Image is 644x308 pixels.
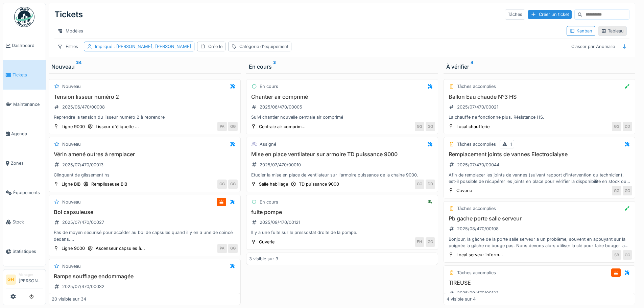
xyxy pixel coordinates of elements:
span: Stock [13,219,43,225]
div: 2025/09/470/00121 [260,219,300,226]
div: 2025/07/470/00027 [62,219,104,226]
span: Tickets [13,72,43,78]
div: Remplisseuse BIB [91,181,127,187]
div: Cuverie [259,239,275,245]
li: [PERSON_NAME] [19,272,43,287]
div: DD [426,180,435,189]
div: En cours [260,83,278,90]
div: Nouveau [62,83,81,90]
div: GG [426,237,435,247]
div: 1 [510,141,512,147]
div: Suivi chantier nouvelle centrale air comprimé [249,114,435,120]
div: En cours [260,199,278,205]
div: Nouveau [62,141,81,147]
div: Lisseur d'étiquette ... [96,123,139,130]
div: Local chaufferie [456,123,490,130]
div: Pas de moyen sécurisé pour accéder au bol de capsules quand il y en a une de coincé dedans. (Mett... [52,229,238,242]
div: 20 visible sur 34 [52,296,86,302]
div: 2025/06/470/00005 [260,104,302,110]
div: GG [228,244,238,253]
div: Classer par Anomalie [568,42,618,51]
span: : [PERSON_NAME], [PERSON_NAME] [112,44,191,49]
div: Local serveur inform... [456,252,503,258]
sup: 3 [273,63,276,71]
div: GG [415,122,424,131]
div: 2025/09/470/00123 [457,290,499,296]
a: Zones [3,148,46,178]
div: Ligne 9000 [62,245,85,252]
a: Équipements [3,178,46,207]
div: PA [217,122,227,131]
div: Tâches accomplies [457,83,496,90]
div: 2025/06/470/00008 [62,104,105,110]
img: Badge_color-CXgf-gQk.svg [14,7,34,27]
span: Maintenance [13,101,43,108]
div: Cuverie [456,187,472,194]
a: Tickets [3,60,46,90]
div: Créer un ticket [528,10,572,19]
div: Tâches accomplies [457,269,496,276]
span: Zones [11,160,43,166]
div: TD puissance 9000 [299,181,339,187]
div: 2025/07/470/00044 [457,162,499,168]
sup: 34 [76,63,81,71]
div: Modèles [54,26,86,36]
a: Dashboard [3,31,46,60]
div: Ligne BIB [62,181,80,187]
div: GG [623,186,632,195]
div: 2025/08/470/00108 [457,226,499,232]
a: Statistiques [3,237,46,266]
h3: Remplacement joints de vannes Electrodialyse [447,151,633,158]
div: Tâches accomplies [457,141,496,147]
div: Il y a une fuite sur le pressostat droite de la pompe. [249,229,435,236]
span: Agenda [11,131,43,137]
sup: 4 [471,63,473,71]
div: Centrale air comprim... [259,123,306,130]
div: Bonjour, la gâche de la porte salle serveur a un problème, souvent en appuyant sur la poignée la ... [447,236,633,249]
div: Ascenseur capsules à... [96,245,145,252]
div: 2025/07/470/00010 [260,162,301,168]
div: Etudier la mise en place de ventilateur sur l'armoire puissance de la chaine 9000. [249,172,435,178]
div: Créé le [208,43,222,50]
div: Nouveau [62,263,81,269]
div: Tâches accomplies [457,205,496,212]
h3: Rampe soufflage endommagée [52,273,238,280]
span: Statistiques [13,248,43,255]
div: Impliqué [95,43,191,50]
div: GG [612,122,621,131]
div: Manager [19,272,43,277]
div: Nouveau [51,63,238,71]
h3: TIREUSE [447,280,633,286]
div: Nouveau [62,199,81,205]
h3: Tension lisseur numéro 2 [52,94,238,100]
div: PA [217,244,227,253]
div: Afin de remplacer les joints de vannes (suivant rapport d'intervention du technicien), est-il pos... [447,172,633,185]
li: GH [6,275,16,285]
h3: Chantier air comprimé [249,94,435,100]
div: Kanban [570,28,592,34]
a: GH Manager[PERSON_NAME] [6,272,43,288]
div: SB [612,250,621,260]
div: Salle habillage [259,181,288,187]
div: Catégorie d'équipement [239,43,288,50]
div: GG [217,180,227,189]
div: Ligne 9000 [62,123,85,130]
div: GG [415,180,424,189]
span: Équipements [13,189,43,196]
div: GG [228,122,238,131]
div: Filtres [54,42,81,51]
div: GG [623,250,632,260]
h3: Vérin amené outres à remplacer [52,151,238,158]
div: 2025/07/470/00032 [62,283,104,290]
div: En cours [249,63,435,71]
h3: Mise en place ventilateur sur armoire TD puissance 9000 [249,151,435,158]
div: Tableau [601,28,624,34]
h3: Bol capsuleuse [52,209,238,215]
div: Clinquant de glissement hs [52,172,238,178]
div: 4 visible sur 4 [447,296,476,302]
div: GG [228,180,238,189]
div: 2025/07/470/00021 [457,104,498,110]
div: Reprendre la tension du lisseur numéro 2 à reprendre [52,114,238,120]
div: 3 visible sur 3 [249,256,278,262]
span: Dashboard [12,42,43,49]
